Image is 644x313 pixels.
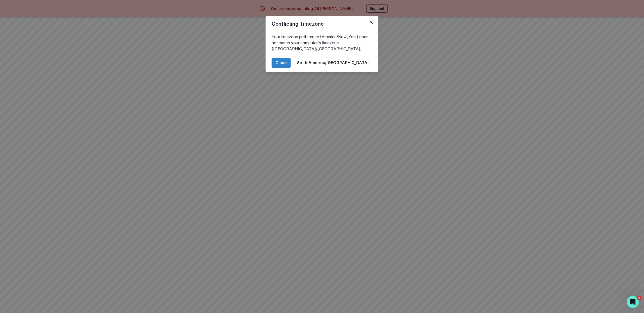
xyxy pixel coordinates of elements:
[637,296,641,300] span: 3
[367,18,375,26] button: Close
[627,296,639,308] iframe: Intercom live chat
[266,16,378,32] header: Conflicting Timezone
[266,32,378,54] div: Your timezone preference (America/New_York) does not match your computer's timezone ([GEOGRAPHIC_...
[272,58,291,68] button: Close
[294,58,372,68] button: Set toAmerica/[GEOGRAPHIC_DATA]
